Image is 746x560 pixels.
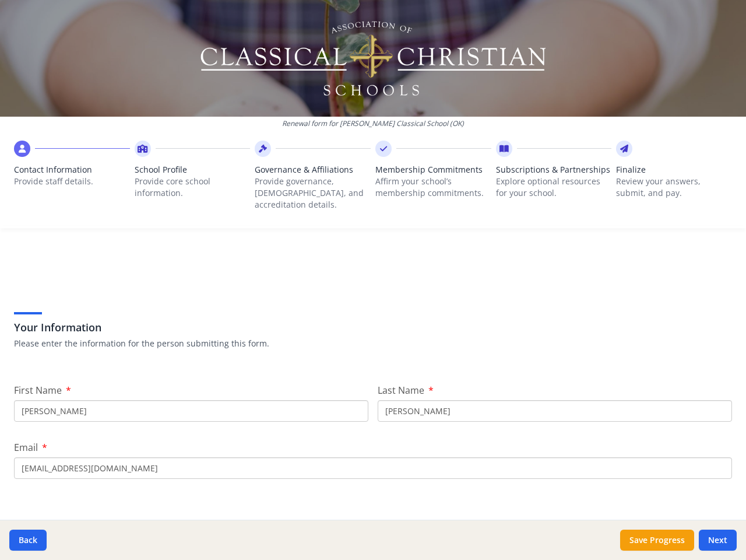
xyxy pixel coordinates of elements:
[699,530,737,551] button: Next
[14,441,38,454] span: Email
[620,530,694,551] button: Save Progress
[199,17,548,99] img: Logo
[496,164,612,176] span: Subscriptions & Partnerships
[14,164,130,176] span: Contact Information
[14,384,62,397] span: First Name
[616,176,732,199] p: Review your answers, submit, and pay.
[9,530,47,551] button: Back
[135,164,251,176] span: School Profile
[135,176,251,199] p: Provide core school information.
[375,176,491,199] p: Affirm your school’s membership commitments.
[378,384,424,397] span: Last Name
[14,176,130,187] p: Provide staff details.
[14,338,732,349] p: Please enter the information for the person submitting this form.
[616,164,732,176] span: Finalize
[496,176,612,199] p: Explore optional resources for your school.
[14,319,732,335] h3: Your Information
[375,164,491,176] span: Membership Commitments
[255,164,371,176] span: Governance & Affiliations
[255,176,371,211] p: Provide governance, [DEMOGRAPHIC_DATA], and accreditation details.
